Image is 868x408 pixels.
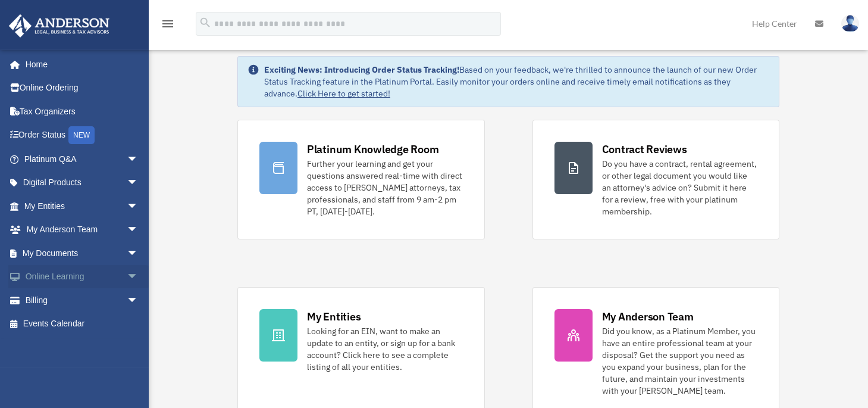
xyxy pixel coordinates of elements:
[8,52,151,76] a: Home
[8,312,156,336] a: Events Calendar
[237,120,485,239] a: Platinum Knowledge Room Further your learning and get your questions answered real-time with dire...
[602,158,758,217] div: Do you have a contract, rental agreement, or other legal document you would like an attorney's ad...
[307,309,361,324] div: My Entities
[5,14,113,38] img: Anderson Advisors Platinum Portal
[8,123,156,148] a: Order StatusNEW
[127,288,151,313] span: arrow_drop_down
[8,171,156,195] a: Digital Productsarrow_drop_down
[8,76,156,100] a: Online Ordering
[8,265,156,289] a: Online Learningarrow_drop_down
[199,16,212,29] i: search
[68,126,95,144] div: NEW
[602,325,758,397] div: Did you know, as a Platinum Member, you have an entire professional team at your disposal? Get th...
[127,265,151,289] span: arrow_drop_down
[8,241,156,265] a: My Documentsarrow_drop_down
[127,194,151,219] span: arrow_drop_down
[8,99,156,123] a: Tax Organizers
[307,325,463,373] div: Looking for an EIN, want to make an update to an entity, or sign up for a bank account? Click her...
[161,21,175,31] a: menu
[127,171,151,195] span: arrow_drop_down
[127,241,151,266] span: arrow_drop_down
[307,158,463,217] div: Further your learning and get your questions answered real-time with direct access to [PERSON_NAM...
[127,218,151,242] span: arrow_drop_down
[8,147,156,171] a: Platinum Q&Aarrow_drop_down
[532,120,780,239] a: Contract Reviews Do you have a contract, rental agreement, or other legal document you would like...
[127,147,151,172] span: arrow_drop_down
[264,64,459,75] strong: Exciting News: Introducing Order Status Tracking!
[297,88,390,99] a: Click Here to get started!
[307,142,439,157] div: Platinum Knowledge Room
[602,142,687,157] div: Contract Reviews
[8,194,156,218] a: My Entitiesarrow_drop_down
[841,15,859,32] img: User Pic
[8,218,156,242] a: My Anderson Teamarrow_drop_down
[602,309,694,324] div: My Anderson Team
[264,64,769,99] div: Based on your feedback, we're thrilled to announce the launch of our new Order Status Tracking fe...
[161,17,175,31] i: menu
[8,288,156,312] a: Billingarrow_drop_down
